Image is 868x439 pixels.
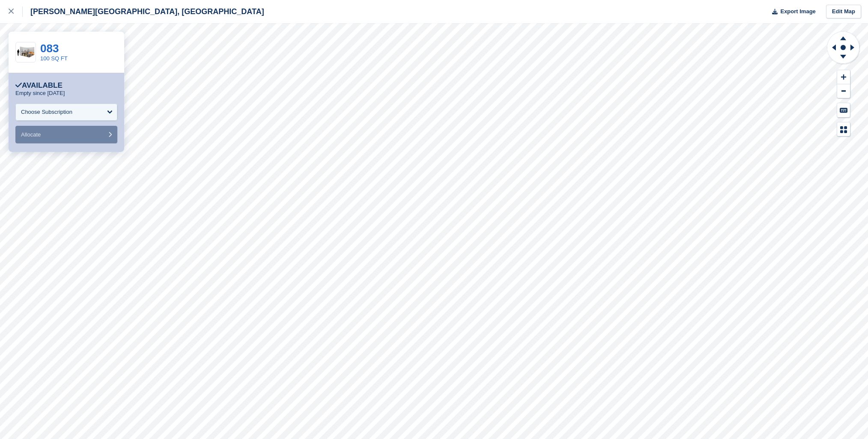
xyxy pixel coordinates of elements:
[837,103,850,117] button: Keyboard Shortcuts
[837,122,850,136] button: Map Legend
[15,81,63,90] div: Available
[16,45,36,60] img: 100-sqft-unit.jpg
[837,70,850,84] button: Zoom In
[40,42,59,55] a: 083
[837,84,850,98] button: Zoom Out
[767,5,816,19] button: Export Image
[21,108,72,116] div: Choose Subscription
[40,55,68,62] a: 100 SQ FT
[21,131,41,138] span: Allocate
[15,90,65,97] p: Empty since [DATE]
[15,126,117,143] button: Allocate
[23,6,264,17] div: [PERSON_NAME][GEOGRAPHIC_DATA], [GEOGRAPHIC_DATA]
[780,7,815,16] span: Export Image
[826,5,861,19] a: Edit Map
